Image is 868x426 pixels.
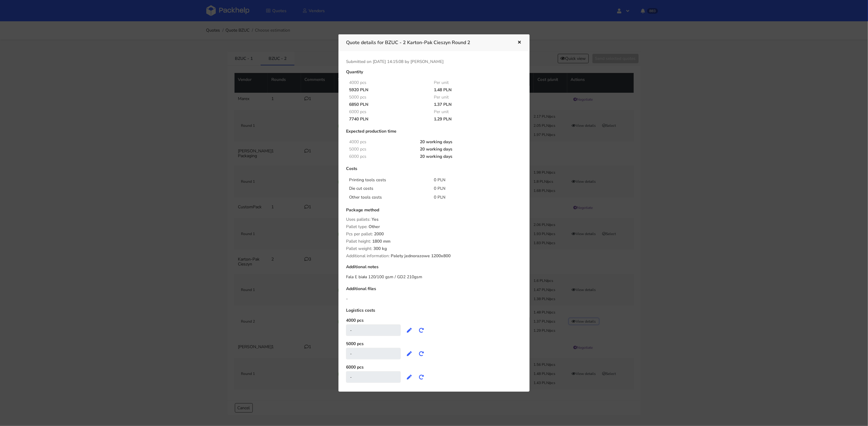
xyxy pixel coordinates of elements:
span: 300 kg [373,246,387,256]
span: Pcs per pallet: [346,231,373,237]
label: 5000 pcs [346,341,364,347]
span: Additional information: [346,253,389,259]
div: Package method [346,208,522,217]
div: - [346,296,522,302]
div: 5000 pcs [345,95,430,100]
div: - [346,324,401,336]
div: Additional files [346,286,522,296]
span: Uses pallets: [346,216,370,222]
div: 5000 pcs [345,147,416,152]
span: 1800 mm [372,238,390,249]
div: 20 working days [416,154,515,159]
button: Recalculate [415,325,427,336]
div: Per unit [430,109,515,114]
button: Recalculate [415,372,427,383]
span: Pallet weight: [346,246,372,251]
div: 6000 pcs [345,154,416,159]
button: Edit [403,348,415,359]
button: Recalculate [415,348,427,359]
div: Fala E biała 120/100 gsm / GD2 210gsm [346,274,522,280]
span: Submitted on [DATE] 14:15:08 [346,59,403,64]
div: 20 working days [416,140,515,144]
div: Costs [346,166,522,176]
div: 4000 pcs [345,80,430,85]
div: Per unit [430,95,515,100]
div: 1.48 PLN [430,88,515,92]
div: Quantity [346,70,522,79]
div: 4000 pcs [345,140,416,144]
label: 6000 pcs [346,364,364,370]
div: 0 PLN [430,194,515,200]
label: 4000 pcs [346,317,364,323]
div: - [346,371,401,383]
div: 20 working days [416,147,515,152]
div: Printing tools costs [345,177,430,183]
div: Logistics costs [346,308,522,317]
div: 6000 pcs [345,109,430,114]
div: Expected production time [346,129,522,138]
div: Die cut costs [345,185,430,192]
span: Pallet type: [346,224,367,230]
h3: Quote details for BZUC - 2 Karton-Pak Cieszyn Round 2 [346,38,508,47]
div: 5920 PLN [345,88,430,92]
button: Edit [403,372,415,383]
div: Additional notes [346,265,522,274]
span: 2000 [374,231,384,241]
button: Edit [403,325,415,336]
div: 0 PLN [430,185,515,192]
div: 1.29 PLN [430,117,515,122]
div: - [346,348,401,359]
div: Per unit [430,80,515,85]
span: Other [369,224,380,234]
span: by [PERSON_NAME] [405,59,444,64]
div: 7740 PLN [345,117,430,122]
div: 0 PLN [430,177,515,183]
div: 6850 PLN [345,102,430,107]
span: Pallet height: [346,238,371,244]
span: Yes [372,216,379,227]
div: Other tools costs [345,194,430,200]
div: 1.37 PLN [430,102,515,107]
span: Palety jednorazowe 1200x800 [391,253,451,263]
